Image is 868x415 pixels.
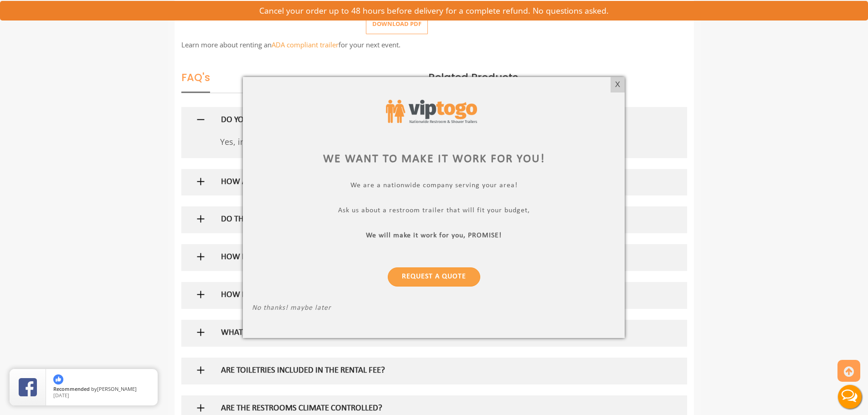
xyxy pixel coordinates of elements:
div: X [611,77,625,92]
span: [DATE] [53,392,69,399]
img: thumbs up icon [53,374,63,384]
p: Ask us about a restroom trailer that will fit your budget, [252,206,616,217]
b: We will make it work for you, PROMISE! [366,232,502,239]
p: No thanks! maybe later [252,304,616,314]
img: Review Rating [19,378,37,396]
p: We are a nationwide company serving your area! [252,181,616,192]
div: We want to make it work for you! [252,151,616,168]
span: Recommended [53,385,90,392]
img: viptogo logo [386,100,477,123]
a: Request a Quote [388,267,480,287]
span: by [53,386,150,393]
span: [PERSON_NAME] [97,385,137,392]
button: Live Chat [832,379,868,415]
